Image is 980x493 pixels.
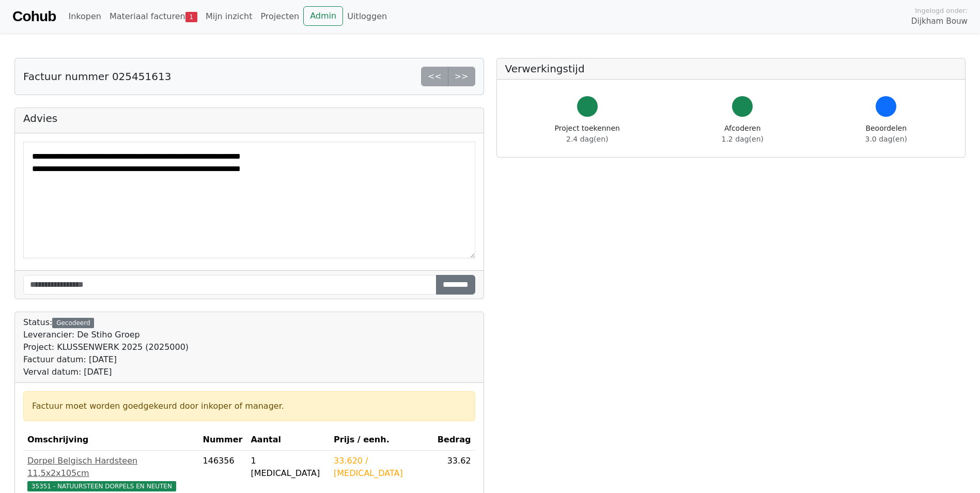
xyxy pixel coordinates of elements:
[12,4,56,29] a: Cohub
[32,400,466,412] div: Factuur moet worden goedgekeurd door inkoper of manager.
[201,6,257,27] a: Mijn inzicht
[23,366,189,378] div: Verval datum: [DATE]
[911,16,968,27] span: Dijkham Bouw
[27,455,195,480] div: Dorpel Belgisch Hardsteen 11,5x2x105cm
[722,135,764,143] span: 1.2 dag(en)
[23,341,189,353] div: Project: KLUSSENWERK 2025 (2025000)
[23,316,189,378] div: Status:
[23,353,189,366] div: Factuur datum: [DATE]
[303,6,343,26] a: Admin
[199,429,247,451] th: Nummer
[27,455,195,492] a: Dorpel Belgisch Hardsteen 11,5x2x105cm35351 - NATUURSTEEN DORPELS EN NEUTEN
[52,318,94,328] div: Gecodeerd
[566,135,608,143] span: 2.4 dag(en)
[915,6,968,16] span: Ingelogd onder:
[433,429,475,451] th: Bedrag
[23,112,475,125] h5: Advies
[865,135,907,143] span: 3.0 dag(en)
[246,429,330,451] th: Aantal
[185,12,197,22] span: 1
[505,63,957,75] h5: Verwerkingstijd
[64,6,105,27] a: Inkopen
[334,455,429,480] div: 33.620 / [MEDICAL_DATA]
[251,455,325,480] div: 1 [MEDICAL_DATA]
[865,123,907,145] div: Beoordelen
[27,481,176,491] span: 35351 - NATUURSTEEN DORPELS EN NEUTEN
[256,6,303,27] a: Projecten
[330,429,433,451] th: Prijs / eenh.
[23,429,199,451] th: Omschrijving
[23,70,171,83] h5: Factuur nummer 025451613
[343,6,391,27] a: Uitloggen
[555,123,620,145] div: Project toekennen
[23,329,189,341] div: Leverancier: De Stiho Groep
[105,6,201,27] a: Materiaal facturen1
[722,123,764,145] div: Afcoderen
